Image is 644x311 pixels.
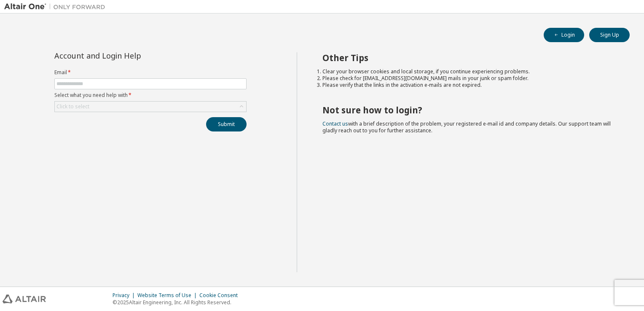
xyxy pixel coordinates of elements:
button: Login [544,28,584,42]
p: © 2025 Altair Engineering, Inc. All Rights Reserved. [113,299,243,306]
div: Click to select [55,102,246,112]
span: with a brief description of the problem, your registered e-mail id and company details. Our suppo... [322,120,611,134]
label: Select what you need help with [54,92,247,99]
li: Please verify that the links in the activation e-mails are not expired. [322,82,615,88]
a: Contact us [322,120,348,127]
li: Clear your browser cookies and local storage, if you continue experiencing problems. [322,68,615,75]
button: Submit [206,117,247,131]
img: Altair One [4,3,110,11]
h2: Other Tips [322,52,615,63]
button: Sign Up [589,28,630,42]
div: Website Terms of Use [137,292,199,299]
div: Account and Login Help [54,52,208,59]
div: Cookie Consent [199,292,243,299]
img: altair_logo.svg [3,295,46,303]
h2: Not sure how to login? [322,105,615,115]
div: Privacy [113,292,137,299]
li: Please check for [EMAIL_ADDRESS][DOMAIN_NAME] mails in your junk or spam folder. [322,75,615,82]
label: Email [54,69,247,76]
div: Click to select [56,103,89,110]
